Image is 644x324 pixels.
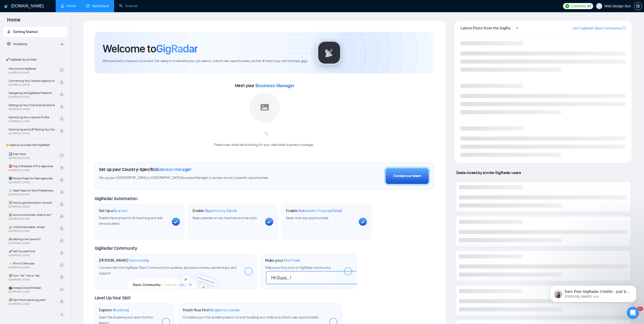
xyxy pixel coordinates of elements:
[60,68,64,72] span: check-circle
[9,273,55,278] span: 🎯 Turn “No” into a “Yes”
[4,2,8,10] img: logo
[634,4,642,8] span: setting
[95,295,130,301] span: Level Up Your Skill
[9,90,55,96] span: Navigating the GigRadar Platform
[622,26,626,30] a: export
[99,258,149,263] h1: [PERSON_NAME]
[8,166,12,170] button: Средство выбора эмодзи
[99,167,192,172] h1: Set up your Country-Specific
[9,176,55,181] span: 🌚 Rookie Traps for New Agencies
[9,249,55,254] span: 🚀 Sell Yourself First
[286,208,342,213] h1: Enable
[4,140,67,150] span: 👑 Agency Success with GigRadar
[627,307,639,319] iframe: To enrich screen reader interactions, please activate Accessibility in Grammarly extension settings
[634,2,642,10] button: setting
[9,212,55,217] span: 😭 Account blocked: what to do?
[60,300,64,303] span: lock
[60,154,64,157] span: check-circle
[461,25,515,31] span: Latest Posts from the GigRadar Community
[250,92,280,123] img: placeholder.png
[60,93,64,96] span: lock
[205,208,237,213] span: Opportunity Alerts
[634,4,642,8] a: setting
[4,24,97,49] div: Dima говорит…
[286,216,329,220] span: Never miss any opportunities.
[60,239,64,242] span: lock
[9,285,55,290] span: 💼 Always Close the Deal
[9,65,60,76] a: Welcome to GigRadarBy[PERSON_NAME]
[587,3,591,9] span: 47
[298,208,342,213] span: Automatic Proposal Send
[60,190,64,194] span: lock
[210,308,240,313] span: Academy Lesson
[4,122,97,211] div: Nazar говорит…
[9,188,55,193] span: ☠️ Fatal Traps for Solo Freelancers
[22,67,93,77] div: скажіть ще плс де попачити роботу цієї опції?
[9,96,55,99] span: By [PERSON_NAME]
[24,166,28,170] button: Добавить вложение
[9,217,55,220] span: By [PERSON_NAME]
[60,129,64,133] span: lock
[4,155,97,164] textarea: Ваше сообщение...
[129,258,149,263] span: Community
[9,278,55,281] span: By [PERSON_NAME]
[571,3,586,9] span: Connects:
[60,275,64,279] span: lock
[13,42,27,46] span: Academy
[99,308,129,313] h1: Explore
[7,42,11,46] span: fund-projection-screen
[9,302,55,306] span: By [PERSON_NAME]
[9,127,55,132] span: Optimizing and A/B Testing Your Scanner for Better Results
[128,266,224,289] img: slackcommunity-bg.png
[99,265,236,275] span: Connect with the GigRadar Slack Community for updates, job opportunities, partnerships, and support.
[99,216,163,226] span: Enable the scanner for AI matching and real-time job alerts.
[393,173,421,179] div: Contact our team
[9,108,55,111] span: By [PERSON_NAME]
[103,42,198,55] h1: Welcome to
[284,258,300,263] span: First Post
[597,4,601,8] span: user
[4,54,67,65] span: 🚀 GigRadar Quick Start
[4,24,83,45] div: Через 5 хвилин, перевірте будь ласка вказаний профіль - поставив його на оновлення 🙏
[637,307,643,311] span: 11
[119,4,138,8] a: searchScanner
[9,132,55,135] span: By [PERSON_NAME]
[4,49,97,65] div: artemrasenko@webdesignsun.com говорит…
[4,3,97,24] div: Dima говорит…
[9,78,55,83] span: Connecting Your Upwork Agency to GigRadar
[8,125,79,169] div: Ця опція використовується, коли AI у GigRadar генерує супровідний лист (cover letter). Обрані пор...
[7,42,27,46] span: Academy
[9,181,55,184] span: By [PERSON_NAME]
[8,27,79,42] div: Через 5 хвилин, перевірте будь ласка вказаний профіль - поставив його на оновлення 🙏
[61,4,76,8] a: homeHome
[86,4,109,8] a: dashboardDashboard
[9,115,55,120] span: Optimizing Your Upwork Profile
[183,315,319,319] span: Complete your first academy lesson to start building your skills and unlock new opportunities.
[235,83,295,88] span: Meet your
[60,202,64,206] span: lock
[99,208,128,213] h1: Set Up a
[60,288,64,291] span: lock
[193,216,258,220] span: Keep updated on top matches and new jobs.
[25,3,36,6] h1: Nazar
[60,178,64,182] span: lock
[4,81,97,122] div: artemrasenko@webdesignsun.com говорит…
[317,40,342,65] img: gigradar-logo.png
[3,27,68,37] li: Getting Started
[25,6,64,11] p: Был в сети 2 дн. назад
[103,59,308,64] span: We're excited to have you on board. Get ready to streamline your job search, unlock new opportuni...
[622,26,626,30] span: export
[9,164,55,169] span: ⛔ Top 3 Mistakes of Pro Agencies
[9,103,55,108] span: Setting Up Your First Scanner and Auto-Bidder
[14,3,23,11] img: Profile image for Nazar
[9,297,55,302] span: 🎯 Can't find matching jobs?
[9,261,55,266] span: ⚡ Win in 5 Minutes
[565,4,569,8] img: upwork-logo.png
[9,254,55,257] span: By [PERSON_NAME]
[99,176,298,180] span: Set up your [GEOGRAPHIC_DATA] or [GEOGRAPHIC_DATA] Business Manager to access country-specific op...
[9,205,55,208] span: By [PERSON_NAME]
[543,275,644,310] iframe: Intercom notifications сообщение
